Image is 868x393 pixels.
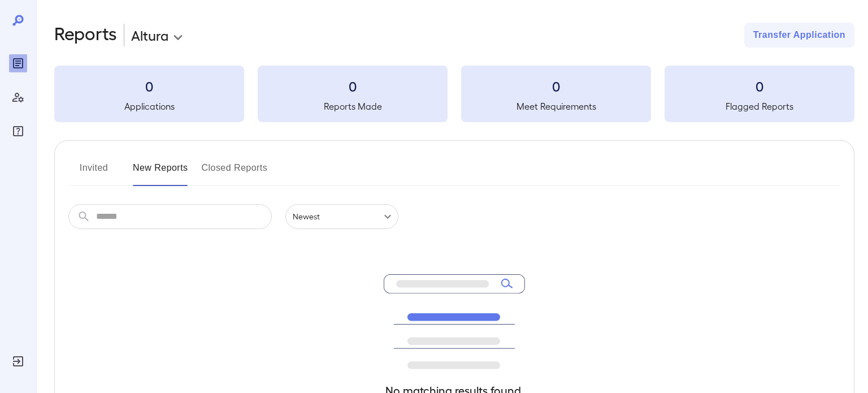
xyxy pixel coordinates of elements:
button: Invited [68,159,119,186]
h3: 0 [258,77,448,95]
summary: 0Applications0Reports Made0Meet Requirements0Flagged Reports [54,66,854,122]
h3: 0 [665,77,854,95]
h3: 0 [461,77,651,95]
div: FAQ [9,122,27,140]
button: Transfer Application [744,23,854,47]
h3: 0 [54,77,244,95]
button: New Reports [133,159,188,186]
h5: Reports Made [258,100,448,113]
h2: Reports [54,23,117,47]
button: Closed Reports [202,159,268,186]
p: Altura [131,26,168,44]
h5: Flagged Reports [665,100,854,113]
div: Newest [285,204,398,229]
h5: Applications [54,100,244,113]
h5: Meet Requirements [461,100,651,113]
div: Log Out [9,352,27,370]
div: Reports [9,54,27,72]
div: Manage Users [9,88,27,106]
